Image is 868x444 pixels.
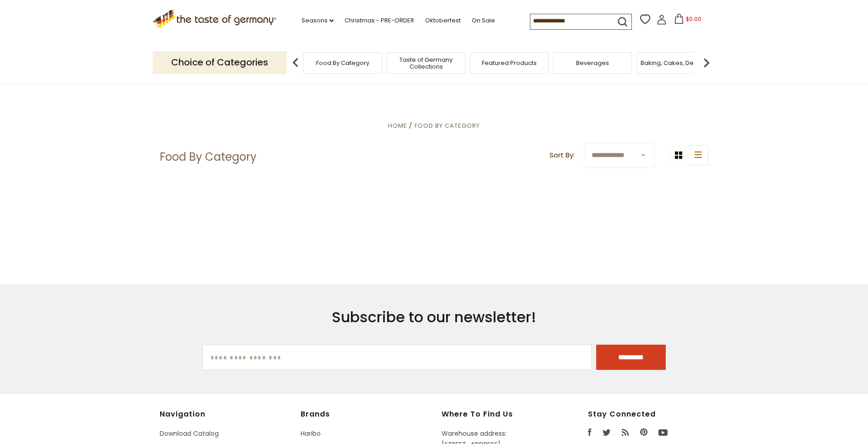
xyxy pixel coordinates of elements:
label: Sort By: [550,150,575,161]
button: $0.00 [669,14,707,27]
a: Taste of Germany Collections [389,56,463,70]
h4: Where to find us [442,410,546,419]
p: Choice of Categories [153,51,286,74]
span: $0.00 [686,15,701,23]
img: next arrow [697,54,716,72]
h4: Navigation [160,410,291,419]
a: Baking, Cakes, Desserts [641,60,712,66]
a: On Sale [472,16,495,26]
a: Food By Category [415,121,480,130]
a: Beverages [576,60,609,66]
a: Home [388,121,407,130]
a: Food By Category [316,60,369,66]
h3: Subscribe to our newsletter! [202,308,666,326]
a: Christmas - PRE-ORDER [345,16,414,26]
h4: Stay Connected [588,410,709,419]
h1: Food By Category [160,150,257,164]
a: Oktoberfest [425,16,461,26]
a: Seasons [302,16,334,26]
a: Featured Products [482,60,537,66]
img: previous arrow [286,54,305,72]
a: Haribo [301,429,321,438]
a: Download Catalog [160,429,219,438]
h4: Brands [301,410,432,419]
